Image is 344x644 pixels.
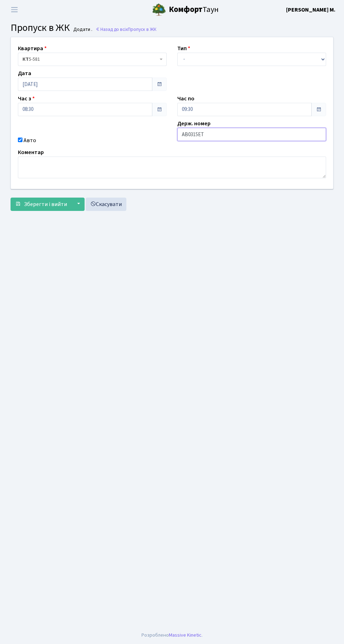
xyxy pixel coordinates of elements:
[6,4,23,15] button: Переключити навігацію
[169,4,203,15] b: Комфорт
[286,6,336,14] b: [PERSON_NAME] М.
[72,27,92,33] small: Додати .
[128,26,157,33] span: Пропуск в ЖК
[152,3,166,17] img: logo.png
[169,4,219,16] span: Таун
[11,198,72,211] button: Зберегти і вийти
[22,56,29,63] b: КТ
[86,198,126,211] a: Скасувати
[95,26,157,33] a: Назад до всіхПропуск в ЖК
[11,21,70,35] span: Пропуск в ЖК
[18,44,47,53] label: Квартира
[286,6,336,14] a: [PERSON_NAME] М.
[177,119,211,128] label: Держ. номер
[18,94,35,103] label: Час з
[18,69,31,78] label: Дата
[169,631,201,639] a: Massive Kinetic
[141,631,203,639] div: Розроблено .
[24,200,67,208] span: Зберегти і вийти
[24,136,36,145] label: Авто
[177,44,190,53] label: Тип
[18,53,167,66] span: <b>КТ</b>&nbsp;&nbsp;&nbsp;&nbsp;5-581
[18,148,44,157] label: Коментар
[22,56,158,63] span: <b>КТ</b>&nbsp;&nbsp;&nbsp;&nbsp;5-581
[177,128,326,141] input: AA0001AA
[177,94,194,103] label: Час по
